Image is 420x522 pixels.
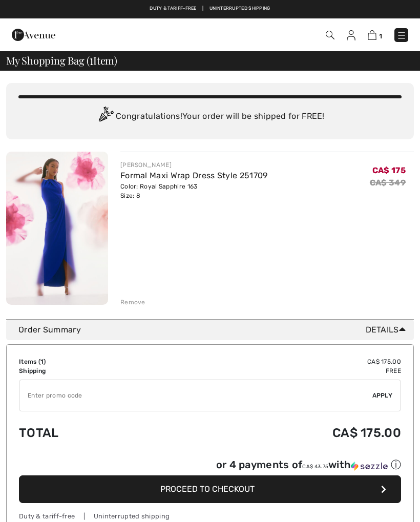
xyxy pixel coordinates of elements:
[19,458,401,475] div: or 4 payments ofCA$ 43.75withSezzle Click to learn more about Sezzle
[120,298,145,307] div: Remove
[90,53,93,66] span: 1
[159,415,401,450] td: CA$ 175.00
[6,152,108,305] img: Formal Maxi Wrap Dress Style 251709
[40,358,44,365] span: 1
[372,391,393,400] span: Apply
[216,458,401,472] div: or 4 payments of with
[12,25,55,45] img: 1ère Avenue
[12,29,55,39] a: 1ère Avenue
[18,324,410,336] div: Order Summary
[326,31,334,39] img: Search
[372,165,406,175] span: CA$ 175
[19,511,401,521] div: Duty & tariff-free | Uninterrupted shipping
[368,29,382,41] a: 1
[366,324,410,336] span: Details
[302,464,328,470] span: CA$ 43.75
[6,55,117,66] span: My Shopping Bag ( Item)
[120,160,268,170] div: [PERSON_NAME]
[347,30,355,40] img: My Info
[379,32,382,40] span: 1
[19,415,159,450] td: Total
[120,171,268,180] a: Formal Maxi Wrap Dress Style 251709
[159,357,401,366] td: CA$ 175.00
[370,178,406,187] s: CA$ 349
[368,30,376,40] img: Shopping Bag
[18,107,402,127] div: Congratulations! Your order will be shipped for FREE!
[95,107,116,127] img: Congratulation2.svg
[160,484,255,494] span: Proceed to Checkout
[19,366,159,375] td: Shipping
[120,182,268,200] div: Color: Royal Sapphire 163 Size: 8
[351,462,388,471] img: Sezzle
[19,357,159,366] td: Items ( )
[19,380,372,411] input: Promo code
[19,475,401,503] button: Proceed to Checkout
[396,30,407,40] img: Menu
[159,366,401,375] td: Free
